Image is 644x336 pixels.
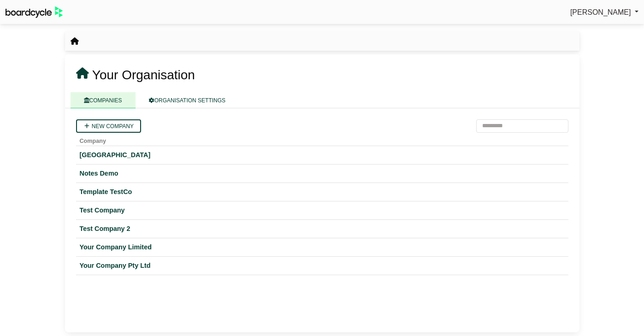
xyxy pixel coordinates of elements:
a: [GEOGRAPHIC_DATA] [80,150,565,160]
a: New company [76,119,141,133]
a: COMPANIES [71,92,136,108]
th: Company [76,133,568,146]
span: Your Organisation [92,68,195,82]
a: [PERSON_NAME] [570,6,638,18]
a: Notes Demo [80,168,565,179]
nav: breadcrumb [71,35,79,47]
a: Your Company Limited [80,242,565,253]
img: BoardcycleBlackGreen-aaafeed430059cb809a45853b8cf6d952af9d84e6e89e1f1685b34bfd5cb7d64.svg [6,6,63,18]
a: Test Company 2 [80,224,565,234]
a: Test Company [80,205,565,216]
a: Your Company Pty Ltd [80,260,565,271]
span: [PERSON_NAME] [570,8,631,16]
a: ORGANISATION SETTINGS [136,92,239,108]
a: Template TestCo [80,187,565,197]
